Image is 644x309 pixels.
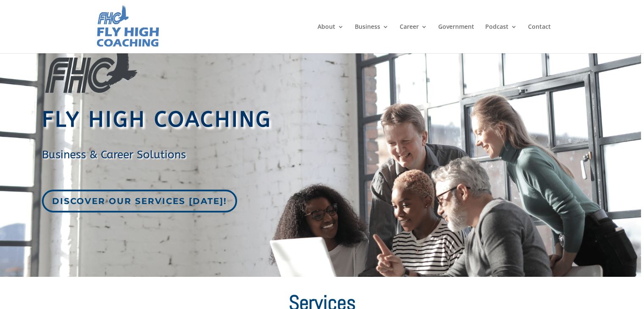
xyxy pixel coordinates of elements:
a: Government [438,24,474,53]
img: Fly High Coaching [95,4,160,49]
a: Discover our services [DATE]! [42,190,237,212]
span: Business & Career Solutions [42,148,186,161]
a: Business [355,24,389,53]
a: Career [400,24,427,53]
span: Fly High Coaching [42,107,272,132]
a: About [318,24,344,53]
a: Contact [528,24,551,53]
a: Podcast [485,24,517,53]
